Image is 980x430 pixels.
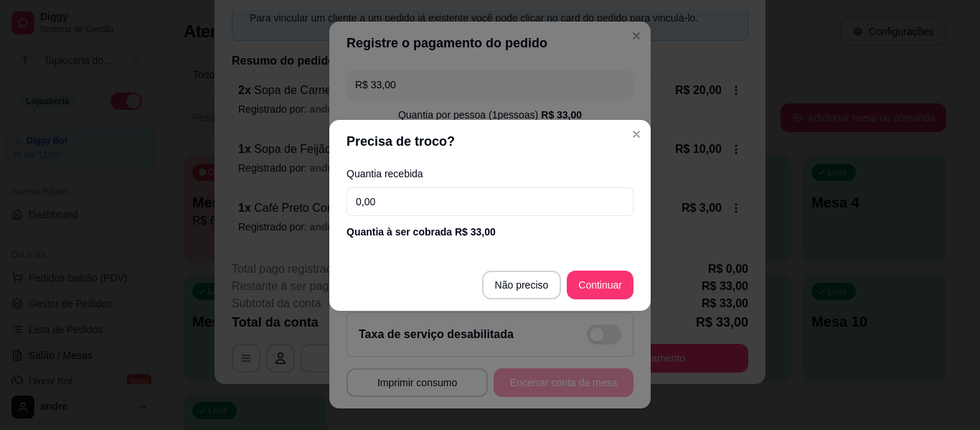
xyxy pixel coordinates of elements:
[625,123,648,146] button: Close
[482,271,562,299] button: Não preciso
[329,120,651,163] header: Precisa de troco?
[567,271,633,299] button: Continuar
[347,169,633,179] label: Quantia recebida
[347,225,633,239] div: Quantia à ser cobrada R$ 33,00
